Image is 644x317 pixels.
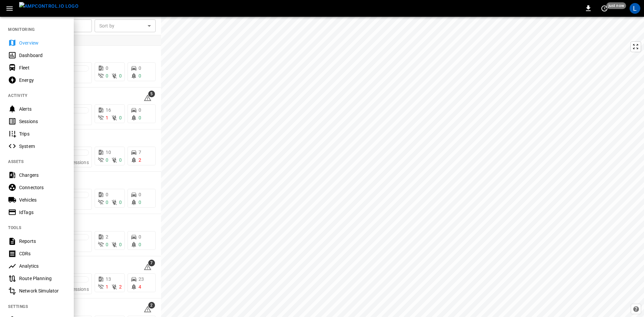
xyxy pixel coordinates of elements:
div: Chargers [19,172,66,178]
div: System [19,143,66,150]
div: Alerts [19,106,66,112]
div: Route Planning [19,275,66,282]
span: just now [606,2,626,9]
div: Trips [19,130,66,137]
div: Vehicles [19,197,66,203]
button: set refresh interval [599,3,610,14]
div: CDRs [19,250,66,257]
div: Fleet [19,64,66,71]
div: Overview [19,40,66,46]
div: Dashboard [19,52,66,59]
div: Reports [19,238,66,245]
div: Analytics [19,263,66,269]
img: ampcontrol.io logo [19,2,78,10]
div: Network Simulator [19,287,66,294]
div: IdTags [19,209,66,216]
div: Sessions [19,118,66,125]
div: profile-icon [630,3,640,14]
div: Energy [19,77,66,84]
div: Connectors [19,184,66,191]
